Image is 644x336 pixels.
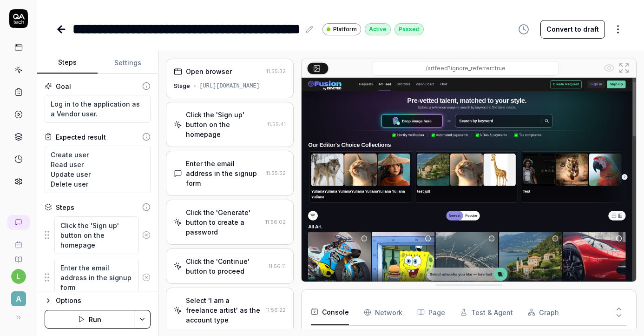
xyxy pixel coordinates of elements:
[460,299,513,325] button: Test & Agent
[617,60,631,75] button: Open in full screen
[56,295,151,306] div: Options
[139,268,154,287] button: Remove step
[186,256,265,276] div: Click the 'Continue' button to proceed
[56,81,71,91] div: Goal
[266,170,286,176] time: 11:55:52
[45,216,151,255] div: Suggestions
[7,215,30,230] a: New conversation
[37,52,98,74] button: Steps
[186,110,263,139] div: Click the 'Sign up' button on the homepage
[45,295,151,306] button: Options
[4,249,33,263] a: Documentation
[333,25,357,34] span: Platform
[11,269,26,284] button: l
[45,258,151,297] div: Suggestions
[266,68,286,74] time: 11:55:32
[269,263,286,269] time: 11:56:11
[265,219,286,225] time: 11:56:02
[11,291,26,306] span: A
[365,23,391,35] div: Active
[56,132,106,142] div: Expected result
[602,60,617,75] button: Show all interative elements
[364,299,402,325] button: Network
[4,234,33,249] a: Book a call with us
[186,159,263,188] div: Enter the email address in the signup form
[4,284,33,308] button: A
[139,226,154,244] button: Remove step
[540,20,605,39] button: Convert to draft
[267,121,286,128] time: 11:55:41
[186,208,262,237] div: Click the 'Generate' button to create a password
[302,78,636,287] img: Screenshot
[311,299,349,325] button: Console
[266,307,286,313] time: 11:56:22
[394,23,424,35] div: Passed
[174,82,190,90] div: Stage
[186,296,262,325] div: Select 'I am a freelance artist' as the account type
[199,82,260,90] div: [URL][DOMAIN_NAME]
[417,299,445,325] button: Page
[528,299,559,325] button: Graph
[513,20,535,39] button: View version history
[186,67,232,76] div: Open browser
[45,310,134,329] button: Run
[98,52,158,74] button: Settings
[322,23,361,35] a: Platform
[56,202,74,212] div: Steps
